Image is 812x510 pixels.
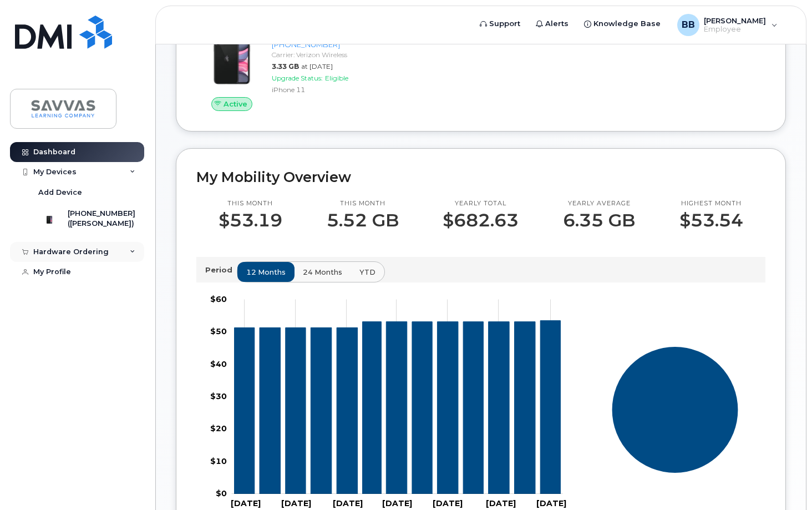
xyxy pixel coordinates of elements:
p: This month [219,199,282,208]
p: Period [205,265,237,275]
div: Bonnie Bicksler [669,14,785,36]
iframe: Messenger Launcher [764,462,804,502]
tspan: [DATE] [281,499,311,509]
span: 24 months [303,267,342,277]
tspan: [DATE] [333,499,363,509]
span: Support [489,18,520,29]
img: iPhone_11.jpg [205,33,258,86]
div: Carrier: Verizon Wireless [272,50,373,59]
tspan: $10 [210,456,227,466]
tspan: [DATE] [382,499,412,509]
p: $682.63 [443,210,519,230]
div: [PHONE_NUMBER] [272,39,373,50]
tspan: $40 [210,359,227,369]
p: 5.52 GB [327,210,399,230]
p: $53.54 [679,210,743,230]
p: Yearly total [443,199,519,208]
span: Alerts [545,18,569,29]
a: Support [472,13,528,35]
h2: My Mobility Overview [196,169,765,185]
tspan: $50 [210,326,227,336]
span: 3.33 GB [272,62,299,70]
span: BB [682,18,695,32]
span: [PERSON_NAME] [704,16,766,25]
tspan: [DATE] [231,499,261,509]
span: Eligible [325,74,348,82]
span: Knowledge Base [593,18,661,29]
span: at [DATE] [301,62,333,70]
p: This month [327,199,399,208]
span: Upgrade Status: [272,74,323,82]
tspan: $0 [216,488,227,498]
a: Alerts [528,13,576,35]
g: 626-262-2084 [235,321,561,494]
p: Highest month [679,199,743,208]
tspan: $20 [210,423,227,433]
tspan: [DATE] [536,499,566,509]
tspan: [DATE] [433,499,463,509]
p: Yearly average [563,199,635,208]
div: iPhone 11 [272,85,373,94]
a: Active[PERSON_NAME][PHONE_NUMBER]Carrier: Verizon Wireless3.33 GBat [DATE]Upgrade Status:Eligible... [196,27,377,112]
tspan: $30 [210,391,227,401]
p: 6.35 GB [563,210,635,230]
span: Employee [704,25,766,34]
tspan: $60 [210,294,227,304]
span: Active [224,99,247,109]
tspan: [DATE] [486,499,516,509]
span: YTD [359,267,375,277]
a: Knowledge Base [576,13,668,35]
p: $53.19 [219,210,282,230]
g: Series [612,346,739,473]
